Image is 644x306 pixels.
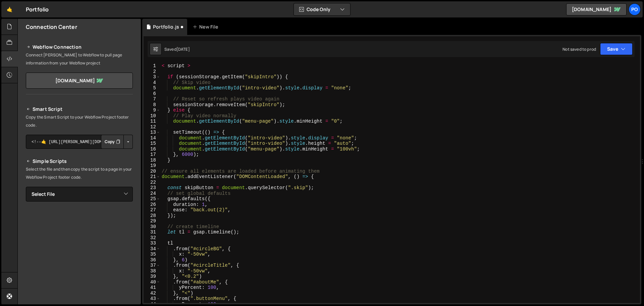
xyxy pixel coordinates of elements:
div: 21 [144,174,160,180]
div: 18 [144,158,160,163]
div: 34 [144,246,160,252]
div: 19 [144,163,160,169]
div: 7 [144,96,160,102]
div: 41 [144,285,160,291]
div: 30 [144,224,160,230]
div: 16 [144,146,160,152]
div: 11 [144,119,160,124]
div: Portfolio.js [153,24,179,30]
div: 39 [144,274,160,279]
div: 17 [144,152,160,158]
div: 6 [144,91,160,97]
div: 14 [144,135,160,141]
div: 37 [144,263,160,268]
h2: Smart Script [26,105,133,113]
div: 15 [144,141,160,146]
textarea: <!--🤙 [URL][PERSON_NAME][DOMAIN_NAME]> <script>document.addEventListener("DOMContentLoaded", func... [26,135,133,149]
iframe: YouTube video player [26,213,133,273]
div: 42 [144,291,160,296]
p: Copy the Smart Script to your Webflow Project footer code. [26,113,133,129]
div: 25 [144,196,160,202]
div: 9 [144,107,160,113]
p: Connect [PERSON_NAME] to Webflow to pull page information from your Webflow project [26,51,133,67]
div: 23 [144,185,160,191]
div: 22 [144,180,160,185]
div: 40 [144,279,160,285]
div: New File [193,24,221,30]
a: 🤙 [1,1,18,17]
div: 10 [144,113,160,119]
div: 27 [144,207,160,213]
button: Save [600,43,633,55]
div: 29 [144,218,160,224]
div: 33 [144,241,160,246]
div: 2 [144,69,160,75]
div: 4 [144,80,160,86]
div: Button group with nested dropdown [101,135,133,149]
div: 24 [144,191,160,196]
div: 1 [144,63,160,69]
div: Not saved to prod [562,46,596,52]
h2: Connection Center [26,23,77,31]
h2: Simple Scripts [26,157,133,165]
button: Code Only [294,3,350,15]
p: Select the file and then copy the script to a page in your Webflow Project footer code. [26,165,133,181]
div: 13 [144,130,160,135]
div: 36 [144,257,160,263]
a: [DOMAIN_NAME] [566,3,627,15]
div: 32 [144,235,160,241]
div: 38 [144,268,160,274]
a: [DOMAIN_NAME] [26,73,133,89]
div: Portfolio [26,5,49,13]
div: Saved [164,46,190,52]
div: 8 [144,102,160,108]
div: 20 [144,169,160,174]
div: 26 [144,202,160,208]
div: 12 [144,124,160,130]
div: 5 [144,85,160,91]
div: 43 [144,296,160,302]
button: Copy [101,135,124,149]
div: 3 [144,74,160,80]
div: [DATE] [176,46,190,52]
a: Po [629,3,641,15]
div: 35 [144,252,160,257]
div: 31 [144,229,160,235]
h2: Webflow Connection [26,43,133,51]
div: 28 [144,213,160,219]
